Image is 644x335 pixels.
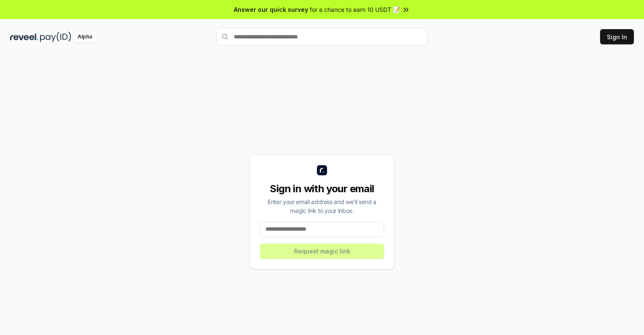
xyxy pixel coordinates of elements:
[234,5,308,14] span: Answer our quick survey
[600,29,634,44] button: Sign In
[317,165,327,175] img: logo_small
[310,5,400,14] span: for a chance to earn 10 USDT 📝
[40,32,71,42] img: pay_id
[260,197,384,215] div: Enter your email address and we’ll send a magic link to your inbox.
[10,32,38,42] img: reveel_dark
[260,182,384,196] div: Sign in with your email
[73,32,97,42] div: Alpha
